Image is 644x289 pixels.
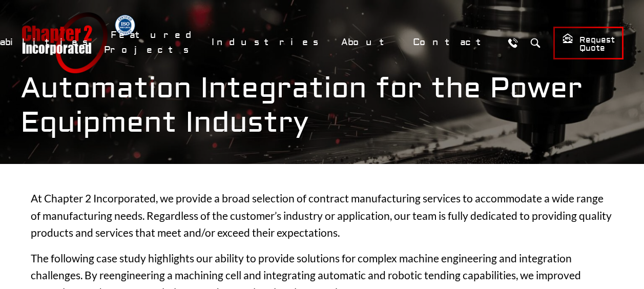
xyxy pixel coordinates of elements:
[562,33,615,54] span: Request Quote
[553,27,624,59] a: Request Quote
[31,190,613,241] p: At Chapter 2 Incorporated, we provide a broad selection of contract manufacturing services to acc...
[20,71,624,140] h1: Automation Integration for the Power Equipment Industry
[335,31,401,53] a: About
[104,24,200,61] a: Featured Projects
[20,12,108,73] a: Chapter 2 Incorporated
[205,31,329,53] a: Industries
[526,33,545,52] button: Search
[406,31,498,53] a: Contact
[503,33,522,52] a: Call Us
